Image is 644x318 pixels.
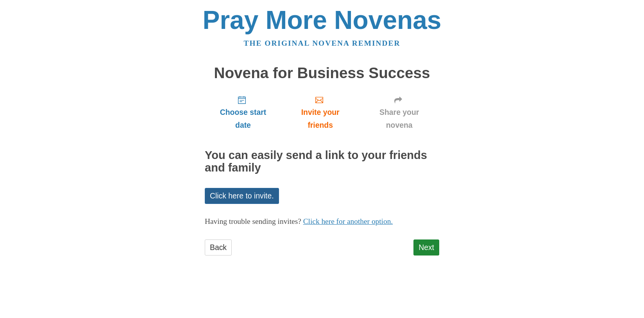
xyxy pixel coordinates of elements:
span: Invite your friends [289,106,351,132]
span: Having trouble sending invites? [205,217,301,225]
a: Pray More Novenas [203,5,442,34]
a: The original novena reminder [244,39,401,47]
a: Invite your friends [281,89,359,136]
a: Click here to invite. [205,188,279,204]
a: Share your novena [359,89,439,136]
span: Choose start date [213,106,274,132]
span: Share your novena [367,106,431,132]
a: Next [413,239,439,255]
h2: You can easily send a link to your friends and family [205,149,439,174]
h1: Novena for Business Success [205,65,439,82]
a: Click here for another option. [303,217,393,225]
a: Back [205,239,232,255]
a: Choose start date [205,89,281,136]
